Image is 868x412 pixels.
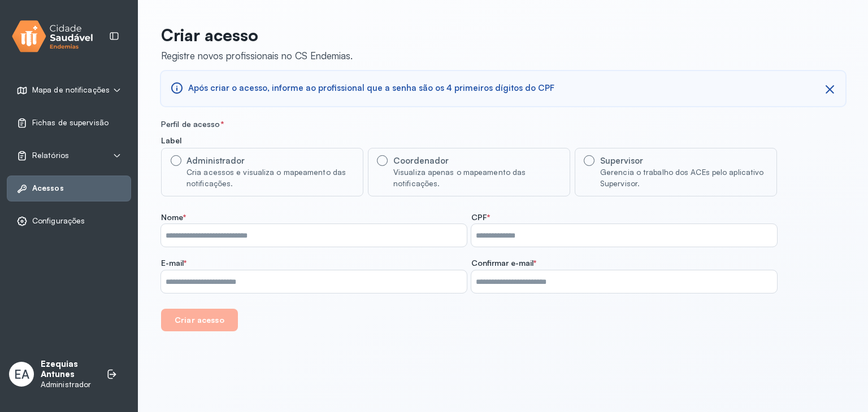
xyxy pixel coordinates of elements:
[41,380,95,389] p: Administrador
[161,258,186,268] span: E-mail
[32,85,110,95] span: Mapa de notificações
[186,155,354,166] div: Administrador
[161,135,181,146] span: Label
[600,166,767,189] div: Gerencia o trabalho dos ACEs pelo aplicativo Supervisor.
[32,216,85,226] span: Configurações
[32,151,69,160] span: Relatórios
[186,166,354,189] div: Cria acessos e visualiza o mapeamento das notificações.
[32,183,64,193] span: Acessos
[12,18,93,55] img: logo.svg
[16,216,121,227] a: Configurações
[188,83,554,94] span: Após criar o acesso, informe ao profissional que a senha são os 4 primeiros dígitos do CPF
[14,367,29,382] span: EA
[161,309,238,331] button: Criar acesso
[41,359,95,380] p: Ezequias Antunes
[16,117,121,129] a: Fichas de supervisão
[600,155,767,166] div: Supervisor
[471,212,490,222] span: CPF
[32,118,108,128] span: Fichas de supervisão
[161,120,777,129] div: Perfil de acesso
[16,183,121,194] a: Acessos
[161,50,353,62] div: Registre novos profissionais no CS Endemias.
[161,212,186,222] span: Nome
[393,155,561,166] div: Coordenador
[471,258,536,268] span: Confirmar e-mail
[393,166,561,189] div: Visualiza apenas o mapeamento das notificações.
[161,25,353,45] p: Criar acesso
